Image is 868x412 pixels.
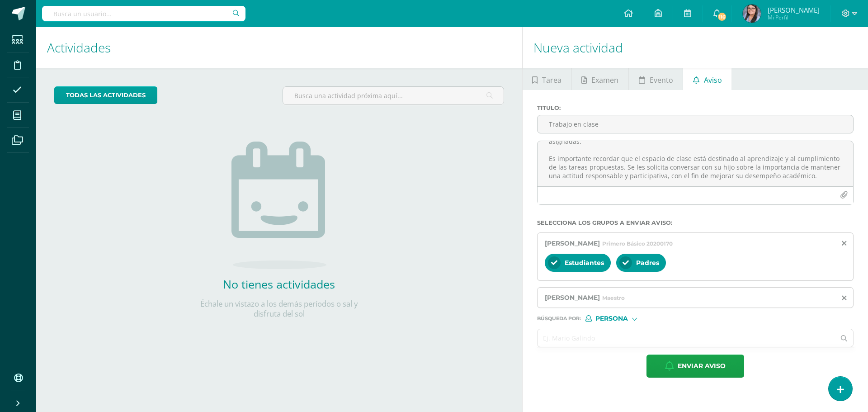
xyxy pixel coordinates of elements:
span: [PERSON_NAME] [545,239,600,247]
span: Maestro [602,294,625,301]
label: Titulo : [537,104,854,111]
h1: Nueva actividad [533,27,857,68]
span: 116 [717,12,727,22]
img: no_activities.png [231,142,326,269]
input: Busca una actividad próxima aquí... [283,87,503,104]
div: [object Object] [585,315,653,322]
a: todas las Actividades [54,86,157,104]
img: 3701f0f65ae97d53f8a63a338b37df93.png [743,5,761,23]
span: Padres [636,259,659,267]
h1: Actividades [47,27,511,68]
span: Tarea [542,69,561,91]
span: Búsqueda por : [537,316,581,321]
span: Enviar aviso [678,355,726,377]
span: Estudiantes [565,259,604,267]
span: Persona [595,316,628,321]
span: Examen [591,69,618,91]
textarea: Apreciables padres de familia, reciban un cordial saludo. Por este medio se les informa que su hi... [538,141,853,186]
button: Enviar aviso [646,355,744,378]
span: Mi Perfil [768,14,820,21]
a: Examen [572,68,628,90]
label: Selecciona los grupos a enviar aviso : [537,219,854,226]
a: Evento [629,68,683,90]
span: Evento [650,69,673,91]
a: Tarea [523,68,571,90]
input: Ej. Mario Galindo [538,329,835,347]
input: Titulo [538,115,853,133]
span: [PERSON_NAME] [768,5,820,14]
p: Échale un vistazo a los demás períodos o sal y disfruta del sol [189,299,369,319]
span: [PERSON_NAME] [545,294,600,302]
a: Aviso [683,68,731,90]
h2: No tienes actividades [189,276,369,292]
input: Busca un usuario... [42,6,245,21]
span: Aviso [704,69,722,91]
span: Primero Básico 20200170 [602,240,673,247]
